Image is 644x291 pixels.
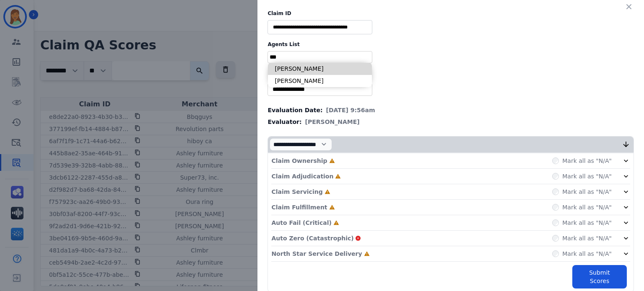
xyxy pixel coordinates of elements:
span: [PERSON_NAME] [305,118,360,126]
p: Claim Ownership [271,157,327,165]
label: Mark all as "N/A" [562,234,612,242]
label: Mark all as "N/A" [562,250,612,258]
p: North Star Service Delivery [271,250,362,258]
label: Mark all as "N/A" [562,188,612,196]
span: [DATE] 9:56am [326,106,375,114]
button: Submit Scores [572,265,627,288]
p: Auto Zero (Catastrophic) [271,234,353,242]
p: Claim Adjudication [271,172,333,180]
label: Mark all as "N/A" [562,157,612,165]
label: Claim ID [267,10,634,17]
label: Mark all as "N/A" [562,203,612,211]
li: [PERSON_NAME] [268,75,372,87]
div: Evaluator: [267,118,634,126]
label: Mark all as "N/A" [562,172,612,180]
li: [PERSON_NAME] [268,63,372,75]
p: Auto Fail (Critical) [271,219,331,227]
div: Evaluation Date: [267,106,634,114]
label: Mark all as "N/A" [562,219,612,227]
ul: selected options [270,85,370,94]
ul: selected options [270,53,370,62]
label: Merchants List [267,73,634,80]
p: Claim Fulfillment [271,203,327,211]
p: Claim Servicing [271,188,322,196]
label: Agents List [267,41,634,48]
